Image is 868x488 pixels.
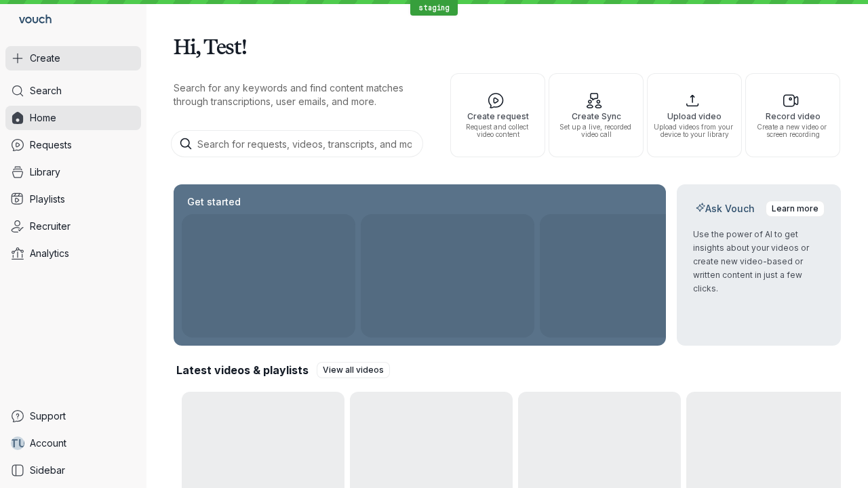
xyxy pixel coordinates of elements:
span: Home [30,111,56,125]
span: Account [30,436,66,450]
a: Sidebar [5,458,141,483]
span: Create [30,52,60,65]
a: Search [5,79,141,103]
span: Recruiter [30,220,71,233]
a: Support [5,404,141,428]
span: Create Sync [555,112,637,121]
a: Home [5,106,141,130]
button: Upload videoUpload videos from your device to your library [647,73,742,157]
h2: Ask Vouch [693,202,757,216]
span: U [18,436,26,450]
a: Go to homepage [5,5,57,35]
a: Playlists [5,187,141,211]
h2: Latest videos & playlists [176,363,309,378]
span: Create request [456,112,539,121]
a: Recruiter [5,214,141,239]
span: Record video [751,112,834,121]
p: Search for any keywords and find content matches through transcriptions, user emails, and more. [174,81,426,108]
span: Library [30,165,60,179]
span: Upload videos from your device to your library [653,123,736,138]
a: Analytics [5,241,141,266]
p: Use the power of AI to get insights about your videos or create new video-based or written conten... [693,228,825,296]
button: Record videoCreate a new video or screen recording [745,73,840,157]
span: Analytics [30,247,69,260]
span: Set up a live, recorded video call [555,123,637,138]
span: Learn more [772,202,818,216]
span: Requests [30,138,72,152]
a: Learn more [766,201,825,217]
button: Create [5,46,141,70]
h2: Get started [184,195,243,209]
input: Search for requests, videos, transcripts, and more... [171,130,423,157]
span: T [10,436,18,450]
a: Library [5,160,141,184]
a: View all videos [317,362,390,378]
span: Search [30,84,62,98]
span: Playlists [30,192,65,206]
a: Requests [5,133,141,157]
h1: Hi, Test! [174,27,841,65]
button: Create SyncSet up a live, recorded video call [549,73,644,157]
span: Support [30,409,66,423]
span: Upload video [653,112,736,121]
span: Create a new video or screen recording [751,123,834,138]
a: TUAccount [5,431,141,455]
button: Create requestRequest and collect video content [450,73,545,157]
span: View all videos [323,363,384,377]
span: Sidebar [30,464,65,477]
span: Request and collect video content [456,123,539,138]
